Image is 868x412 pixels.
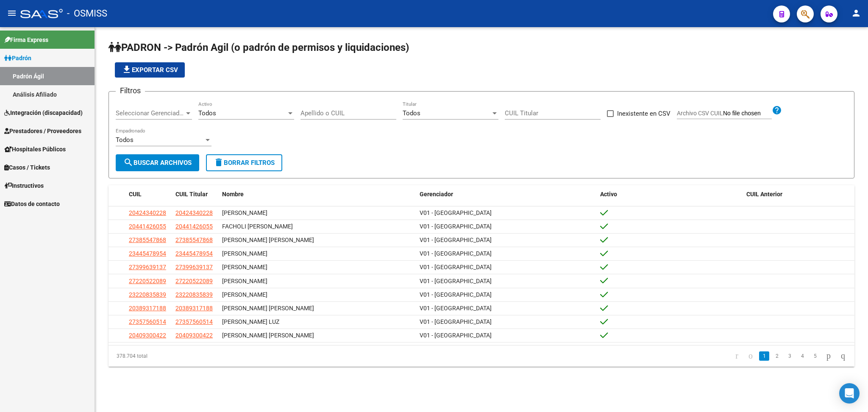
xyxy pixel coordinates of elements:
span: [PERSON_NAME] [222,291,267,298]
datatable-header-cell: CUIL [125,185,172,203]
span: Integración (discapacidad) [4,108,83,117]
span: 23445478954 [175,250,213,257]
span: 20389317188 [129,305,166,312]
span: Todos [116,136,134,144]
span: 20389317188 [175,305,213,312]
span: 20441426055 [175,223,213,230]
mat-icon: delete [214,157,224,167]
span: V01 - [GEOGRAPHIC_DATA] [420,332,492,339]
a: 2 [772,351,782,361]
span: V01 - [GEOGRAPHIC_DATA] [420,223,492,230]
span: [PERSON_NAME] [222,278,267,284]
span: Exportar CSV [122,66,178,74]
span: V01 - [GEOGRAPHIC_DATA] [420,264,492,270]
a: go to previous page [745,351,757,361]
datatable-header-cell: Activo [597,185,743,203]
mat-icon: menu [7,8,17,18]
button: Borrar Filtros [206,154,282,171]
span: Prestadores / Proveedores [4,126,81,136]
span: Activo [600,191,617,198]
span: [PERSON_NAME] [222,209,267,216]
span: Borrar Filtros [214,159,275,167]
mat-icon: file_download [122,64,132,75]
a: go to last page [837,351,849,361]
span: Nombre [222,191,244,198]
input: Archivo CSV CUIL [723,110,772,117]
span: [PERSON_NAME] [222,250,267,257]
li: page 5 [809,349,821,363]
span: [PERSON_NAME] [PERSON_NAME] [222,305,314,312]
span: 27399639137 [129,264,166,270]
span: 27357560514 [129,318,166,325]
span: 20441426055 [129,223,166,230]
span: V01 - [GEOGRAPHIC_DATA] [420,278,492,284]
span: [PERSON_NAME] [PERSON_NAME] [222,237,314,243]
datatable-header-cell: CUIL Titular [172,185,219,203]
span: CUIL Titular [175,191,208,198]
span: Casos / Tickets [4,163,50,172]
span: V01 - [GEOGRAPHIC_DATA] [420,291,492,298]
button: Buscar Archivos [116,154,199,171]
span: 20409300422 [175,332,213,339]
span: CUIL Anterior [746,191,782,198]
mat-icon: person [851,8,861,18]
mat-icon: search [123,157,134,167]
span: V01 - [GEOGRAPHIC_DATA] [420,318,492,325]
span: 27220522089 [129,278,166,284]
a: 4 [797,351,807,361]
span: 23220835839 [175,291,213,298]
span: Padrón [4,53,31,63]
span: 20409300422 [129,332,166,339]
span: Buscar Archivos [123,159,192,167]
a: go to first page [732,351,742,361]
mat-icon: help [772,105,782,115]
div: Open Intercom Messenger [839,383,860,404]
span: Archivo CSV CUIL [677,110,723,117]
span: CUIL [129,191,142,198]
span: 20424340228 [129,209,166,216]
span: Firma Express [4,35,48,45]
a: 1 [759,351,769,361]
span: Seleccionar Gerenciador [116,109,184,117]
datatable-header-cell: Gerenciador [416,185,597,203]
span: 27385547868 [175,237,213,243]
span: - OSMISS [67,4,107,23]
datatable-header-cell: Nombre [219,185,416,203]
span: [PERSON_NAME] [222,264,267,270]
span: V01 - [GEOGRAPHIC_DATA] [420,305,492,312]
a: 5 [810,351,820,361]
span: FACHOLI [PERSON_NAME] [222,223,293,230]
span: V01 - [GEOGRAPHIC_DATA] [420,237,492,243]
span: 23445478954 [129,250,166,257]
h3: Filtros [116,85,145,97]
a: go to next page [823,351,835,361]
span: 20424340228 [175,209,213,216]
a: 3 [785,351,795,361]
span: V01 - [GEOGRAPHIC_DATA] [420,209,492,216]
li: page 4 [796,349,809,363]
span: Instructivos [4,181,44,190]
li: page 3 [783,349,796,363]
button: Exportar CSV [115,62,185,78]
span: 27385547868 [129,237,166,243]
span: [PERSON_NAME] [PERSON_NAME] [222,332,314,339]
div: 378.704 total [108,345,256,367]
span: PADRON -> Padrón Agil (o padrón de permisos y liquidaciones) [108,42,409,53]
span: Todos [198,109,216,117]
span: Gerenciador [420,191,453,198]
span: 27357560514 [175,318,213,325]
span: Inexistente en CSV [617,109,670,119]
span: Hospitales Públicos [4,145,66,154]
span: V01 - [GEOGRAPHIC_DATA] [420,250,492,257]
li: page 2 [771,349,783,363]
span: 27399639137 [175,264,213,270]
span: [PERSON_NAME] LUZ [222,318,279,325]
span: 23220835839 [129,291,166,298]
span: 27220522089 [175,278,213,284]
li: page 1 [758,349,771,363]
span: Todos [403,109,420,117]
span: Datos de contacto [4,199,60,209]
